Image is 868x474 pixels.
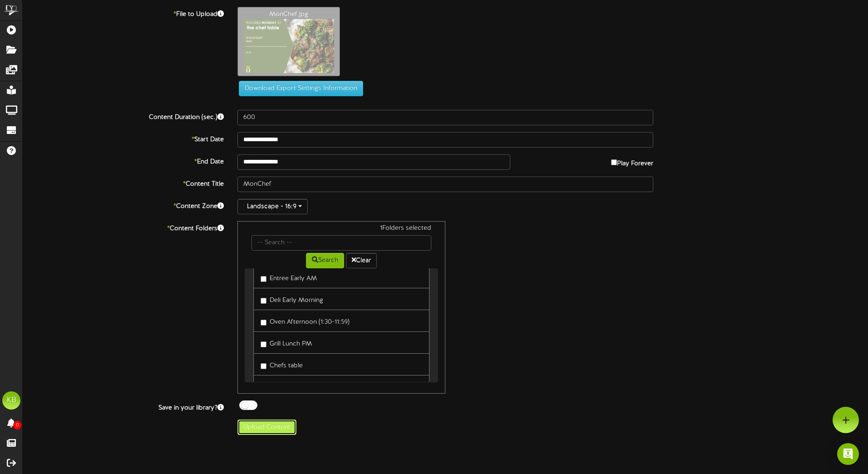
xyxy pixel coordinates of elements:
button: Upload Content [237,420,296,435]
label: Deli Early Morning [261,293,323,305]
label: Save in your library? [16,400,231,413]
input: Chefs table [261,363,266,369]
label: Soup (10:30a-2a) [261,380,318,392]
label: Oven Afternoon (1:30-11:59) [261,315,350,327]
button: Clear [346,253,377,268]
button: Search [306,253,344,268]
input: Deli Early Morning [261,298,266,304]
input: Oven Afternoon (1:30-11:59) [261,320,266,326]
button: Landscape - 16:9 [237,199,308,214]
label: File to Upload [16,7,231,19]
label: Grill Lunch PM [261,336,312,349]
button: Download Export Settings Information [239,81,363,96]
input: Grill Lunch PM [261,341,266,347]
span: 0 [13,421,21,430]
label: Content Title [16,177,231,189]
label: Play Forever [611,154,653,168]
input: Entree Early AM [261,276,266,282]
label: Start Date [16,132,231,144]
label: Content Zone [16,199,231,211]
label: Content Duration (sec.) [16,110,231,122]
div: 1 Folders selected [245,224,438,235]
label: Entree Early AM [261,271,317,283]
input: Play Forever [611,159,617,165]
div: KB [2,391,20,410]
input: -- Search -- [252,235,431,251]
label: Chefs table [261,358,303,370]
input: Title of this Content [237,177,653,192]
label: Content Folders [16,221,231,233]
div: Open Intercom Messenger [837,443,859,465]
a: Download Export Settings Information [234,85,363,92]
label: End Date [16,154,231,167]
